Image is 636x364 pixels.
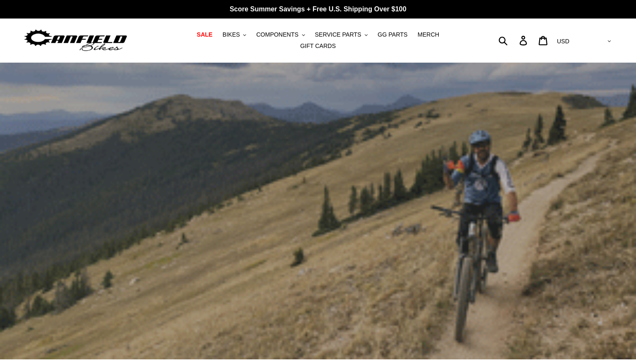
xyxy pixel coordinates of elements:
[378,31,408,38] span: GG PARTS
[503,31,525,50] input: Search
[418,31,439,38] span: MERCH
[252,29,309,40] button: COMPONENTS
[413,29,443,40] a: MERCH
[218,29,250,40] button: BIKES
[310,29,371,40] button: SERVICE PARTS
[315,31,361,38] span: SERVICE PARTS
[223,31,240,38] span: BIKES
[296,40,340,52] a: GIFT CARDS
[193,29,217,40] a: SALE
[23,27,128,54] img: Canfield Bikes
[300,43,336,50] span: GIFT CARDS
[374,29,412,40] a: GG PARTS
[256,31,298,38] span: COMPONENTS
[197,31,212,38] span: SALE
